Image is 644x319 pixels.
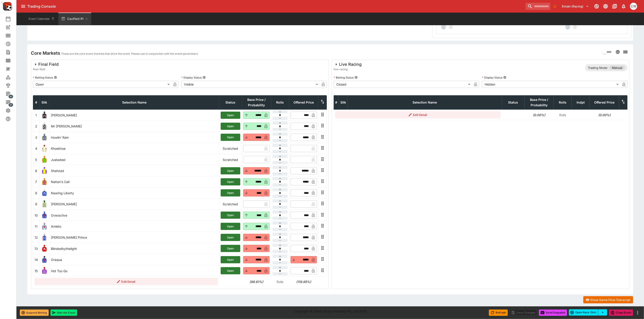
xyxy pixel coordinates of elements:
button: Select Tenant [559,3,592,10]
button: Open [221,112,240,119]
th: Silk [339,95,348,110]
button: Send Snapshot [539,310,567,316]
td: [PERSON_NAME] Prince [50,232,219,243]
th: Rolls [271,95,289,110]
button: Close Event [609,310,633,316]
img: runner 6 [41,167,48,174]
img: PriceKinetics Logo [1,1,12,12]
button: Connected to PK [593,2,601,10]
th: Base Price / Probability [242,95,271,110]
img: runner 7 [41,178,48,186]
td: 4 [33,143,39,154]
button: Caulfield R1 [58,13,91,25]
div: Open [33,81,171,88]
span: live-racing [334,67,362,72]
img: runner 5 [41,156,48,163]
div: Infrastructure [5,100,18,105]
button: Open [221,245,240,252]
p: Rolls [555,113,571,117]
td: Blindedbythelight [50,243,219,254]
button: Betting Status [54,76,57,79]
p: Scratched [221,157,240,162]
th: Offered Price [289,95,319,110]
td: 14 [33,254,39,265]
button: more [635,310,640,315]
button: Edit Detail [34,278,218,285]
td: 15 [33,265,39,276]
p: Scratched [221,202,240,206]
td: [PERSON_NAME] [50,199,219,210]
span: Manual [609,66,625,70]
button: Suspend Betting [20,310,49,316]
td: 7 [33,176,39,187]
img: runner 15 [41,267,48,274]
div: Management [5,91,18,97]
th: # [33,95,39,110]
button: Open [221,134,240,141]
th: Silk [39,95,50,110]
div: Futures [5,41,18,47]
div: Meetings [5,33,18,38]
button: Open [221,267,240,274]
th: Status [219,95,242,110]
button: Open [221,256,240,263]
th: Rolls [554,95,572,110]
div: Live Racing [334,62,362,67]
th: Selection Name [348,95,502,110]
td: Overactive [50,210,219,221]
h6: (0.00%) [591,113,618,117]
td: Nation's Call [50,176,219,187]
button: Start the Event [50,310,77,316]
div: Nexus Entities [5,66,18,72]
button: Edit Detail [335,111,501,118]
h6: (0.00%) [526,113,552,117]
th: Offered Price [590,95,619,110]
h6: (98.61%) [243,279,270,284]
td: 2 [33,121,39,132]
td: [PERSON_NAME] [50,110,219,121]
td: 9 [33,199,39,210]
td: 3 [33,132,39,143]
div: Christopher Winter [630,3,637,10]
button: Refresh [489,310,508,316]
button: Open [221,167,240,174]
button: Open [221,212,240,219]
td: Nearing Liberty [50,188,219,199]
button: Betting Status [355,76,358,79]
img: runner 2 [41,123,48,130]
div: Tournaments [5,83,18,88]
img: runner 11 [41,223,48,230]
button: Show Game Flow Transcript [583,296,633,303]
img: runner 12 [41,234,48,241]
div: Closed [334,81,472,88]
td: Oraqua [50,254,219,265]
img: runner 8 [41,189,48,197]
div: System Settings [5,108,18,113]
td: 13 [33,243,39,254]
div: Template Search [5,58,18,63]
img: runner 9 [41,201,48,208]
img: runner 14 [41,256,48,263]
button: Toggle light/dark mode [602,2,610,10]
h6: (119.95%) [291,279,317,284]
button: select merge strategy [598,309,607,316]
td: 12 [33,232,39,243]
button: Documentation [611,2,619,10]
div: split button [569,309,607,316]
th: Independent [572,95,590,110]
td: Khoekhoe [50,143,219,154]
p: Betting Status [334,76,354,79]
p: Betting Status [33,76,53,79]
button: Open [221,178,240,186]
button: Display Status [503,76,506,79]
td: 11 [33,221,39,232]
th: Selection Name [50,95,219,110]
p: Rolls [273,279,288,284]
button: Open Race (5m) [569,309,598,316]
img: runner 10 [41,212,48,219]
h4: Core Markets [31,50,60,56]
img: runner 3 [41,134,48,141]
div: Trading Console [27,4,524,9]
button: Open [221,189,240,197]
button: Open [221,234,240,241]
